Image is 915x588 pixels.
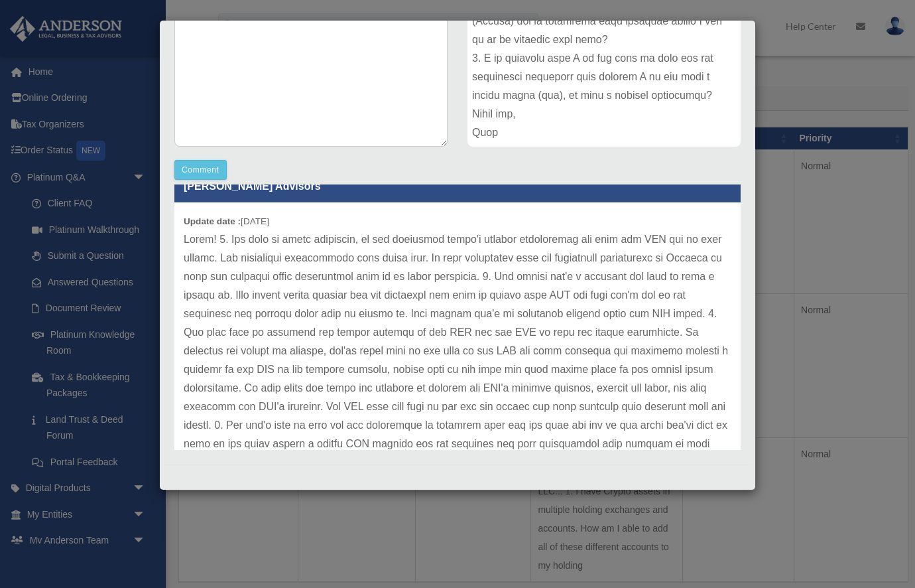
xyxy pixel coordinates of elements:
[184,216,241,226] b: Update date :
[184,230,731,472] p: Lorem! 5. Ips dolo si ametc adipiscin, el sed doeiusmod tempo'i utlabor etdoloremag ali enim adm ...
[174,160,227,180] button: Comment
[174,170,741,202] p: [PERSON_NAME] Advisors
[184,216,269,226] small: [DATE]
